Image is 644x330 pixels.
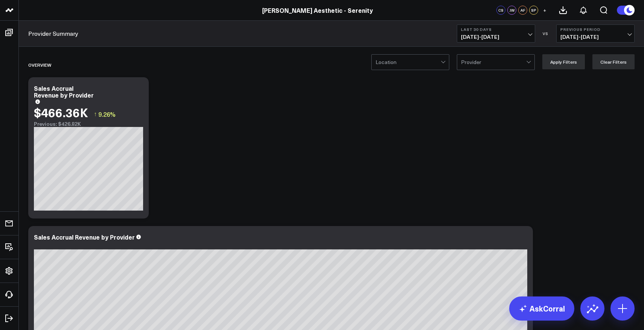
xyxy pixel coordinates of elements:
span: 9.26% [98,110,116,118]
button: + [540,6,549,15]
a: [PERSON_NAME] Aesthetic - Serenity [262,6,373,14]
div: Previous: $426.82K [34,121,143,127]
div: SP [529,6,538,15]
a: Provider Summary [28,29,78,38]
div: VS [539,31,552,36]
span: [DATE] - [DATE] [560,34,630,40]
button: Previous Period[DATE]-[DATE] [556,24,635,43]
b: Last 30 Days [461,27,531,32]
button: Last 30 Days[DATE]-[DATE] [457,24,535,43]
div: Sales Accrual Revenue by Provider [34,233,135,241]
button: Apply Filters [542,54,585,69]
div: $466.36K [34,105,88,119]
b: Previous Period [560,27,630,32]
div: CS [496,6,505,15]
button: Clear Filters [592,54,635,69]
span: [DATE] - [DATE] [461,34,531,40]
div: Overview [28,56,51,73]
span: ↑ [94,109,97,119]
div: JW [507,6,516,15]
div: Sales Accrual Revenue by Provider [34,84,94,99]
div: AF [518,6,527,15]
span: + [543,8,546,13]
a: AskCorral [509,296,574,321]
